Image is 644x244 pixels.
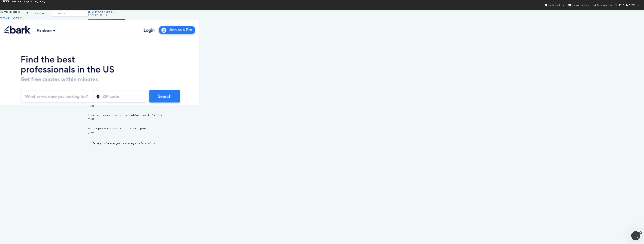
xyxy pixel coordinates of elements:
[52,10,88,17] input: Search
[88,113,164,117] a: How to Save Hours on Content and Research Workflows with Botify Assist
[568,3,589,7] div: Knowledge Base
[88,104,164,108] div: [DATE]
[631,231,640,240] iframe: Intercom live chat
[639,231,642,234] span: 1
[92,10,114,13] div: Botify Chrome Plugin
[141,142,155,145] a: Terms of Use
[88,10,114,13] a: Botify Chrome Plugin
[593,3,612,7] div: Organizations
[88,13,164,17] div: Botify news
[619,3,636,7] span: Wayne Burden
[545,3,564,7] div: Botify Academy
[83,140,164,145] div: By using our Services, you are agreeing to the
[88,127,146,130] a: What Happens When ChatGPT Is Your Holiday Shopper?
[23,10,49,16] button: Most recent crawl
[18,17,22,20] div: Pro
[88,118,164,121] div: [DATE]
[612,2,642,8] button: [PERSON_NAME]
[88,131,164,134] div: [DATE]
[26,12,45,14] div: Most recent crawl
[0,20,199,179] img: www.bark.com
